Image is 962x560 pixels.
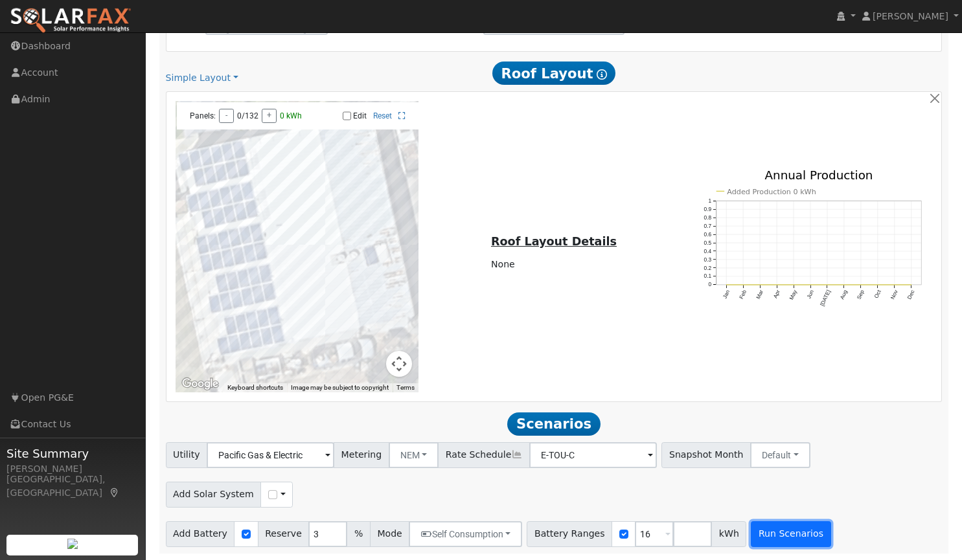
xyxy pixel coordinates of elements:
[389,442,439,468] button: NEM
[721,289,731,300] text: Jan
[750,442,810,468] button: Default
[704,256,711,262] text: 0.3
[6,462,139,476] div: [PERSON_NAME]
[704,223,711,229] text: 0.7
[738,289,748,300] text: Feb
[386,351,412,377] button: Map camera controls
[262,109,277,123] button: +
[711,521,746,547] span: kWh
[893,284,895,286] circle: onclick=""
[910,284,912,286] circle: onclick=""
[788,288,798,300] text: May
[873,11,948,21] span: [PERSON_NAME]
[507,412,600,436] span: Scenarios
[876,284,878,286] circle: onclick=""
[438,442,530,468] span: Rate Schedule
[334,442,389,468] span: Metering
[755,289,764,300] text: Mar
[6,445,139,462] span: Site Summary
[291,384,389,391] span: Image may be subject to copyright
[10,7,132,34] img: SolarFax
[166,442,208,468] span: Utility
[67,539,78,549] img: retrieve
[166,71,238,85] a: Simple Layout
[347,521,370,547] span: %
[708,197,711,204] text: 1
[708,281,711,287] text: 0
[860,284,862,286] circle: onclick=""
[725,284,727,286] circle: onclick=""
[190,111,216,120] span: Panels:
[6,473,139,500] div: [GEOGRAPHIC_DATA], [GEOGRAPHIC_DATA]
[809,284,811,286] circle: onclick=""
[179,375,222,392] a: Open this area in Google Maps (opens a new window)
[227,383,283,392] button: Keyboard shortcuts
[889,288,900,300] text: Nov
[179,375,222,392] img: Google
[805,289,815,300] text: Jun
[704,240,711,246] text: 0.5
[765,168,873,182] text: Annual Production
[704,273,711,279] text: 0.1
[207,442,334,468] input: Select a Utility
[661,442,751,468] span: Snapshot Month
[775,284,777,286] circle: onclick=""
[488,256,619,274] td: None
[704,264,711,271] text: 0.2
[398,111,406,120] a: Full Screen
[856,289,865,300] text: Sep
[759,284,761,286] circle: onclick=""
[529,442,657,468] input: Select a Rate Schedule
[843,284,845,286] circle: onclick=""
[219,109,234,123] button: -
[727,187,816,196] text: Added Production 0 kWh
[370,521,409,547] span: Mode
[751,521,830,547] button: Run Scenarios
[109,487,120,498] a: Map
[491,235,617,248] u: Roof Layout Details
[597,69,607,80] i: Show Help
[819,289,832,307] text: [DATE]
[353,111,367,120] label: Edit
[704,214,711,221] text: 0.8
[166,521,235,547] span: Add Battery
[772,289,782,299] text: Apr
[839,289,849,300] text: Aug
[792,284,794,286] circle: onclick=""
[409,521,522,547] button: Self Consumption
[258,521,310,547] span: Reserve
[906,289,916,300] text: Dec
[396,384,415,391] a: Terms
[873,288,882,299] text: Oct
[280,111,302,120] span: 0 kWh
[826,284,828,286] circle: onclick=""
[166,482,262,508] span: Add Solar System
[704,206,711,212] text: 0.9
[704,247,711,254] text: 0.4
[527,521,612,547] span: Battery Ranges
[373,111,392,120] a: Reset
[704,231,711,238] text: 0.6
[742,284,744,286] circle: onclick=""
[492,62,616,85] span: Roof Layout
[237,111,258,120] span: 0/132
